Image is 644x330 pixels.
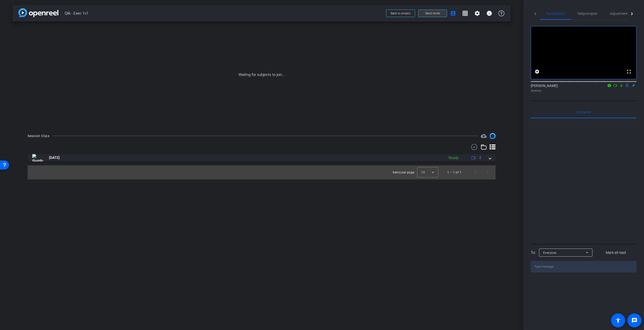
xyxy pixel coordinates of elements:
mat-icon: fullscreen [626,69,632,75]
img: app-logo [18,8,58,17]
mat-icon: settings [534,69,540,75]
mat-icon: grid_on [462,10,468,16]
span: Qlik - Exec 1v1 [65,8,383,18]
span: Destinations for your clips [481,133,487,139]
mat-icon: cloud_upload [481,133,487,139]
mat-icon: accessibility [615,317,621,323]
span: Adjustments [610,12,630,15]
span: 2 [479,155,481,160]
mat-icon: message [631,317,637,323]
mat-expansion-panel-header: thumb-nail[DATE]Ready2 [28,154,496,162]
button: Back to project [386,10,415,17]
div: Items per page: [393,170,415,175]
div: Session Clips [28,133,50,138]
div: [PERSON_NAME] [531,83,636,93]
button: Mark all read [595,248,637,257]
div: Waiting for subjects to join... [13,22,511,128]
span: Mark all read [606,250,626,255]
mat-icon: info [486,10,492,16]
img: thumb-nail [32,154,44,162]
span: Send invite [425,11,440,15]
mat-icon: settings [474,10,480,16]
span: Back to project [391,12,411,15]
button: Previous page [469,166,481,178]
div: 1 – 1 of 1 [447,170,461,175]
div: To: [531,250,536,256]
span: Participants [546,12,565,15]
span: [DATE] [49,155,60,160]
span: Everyone [577,110,591,114]
span: Everyone [543,251,556,255]
span: Teleprompter [577,12,598,15]
mat-icon: account_box [450,10,456,16]
button: Send invite [418,10,447,17]
div: Ready [446,155,461,161]
button: Next page [481,166,494,178]
div: Director [531,88,636,93]
img: Session clips [490,133,496,139]
mat-icon: flip [624,83,630,87]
